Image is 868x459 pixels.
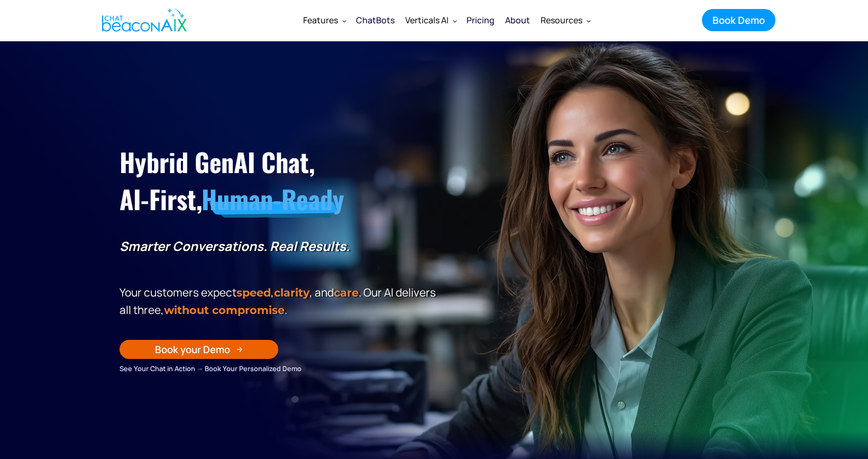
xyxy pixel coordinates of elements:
[405,13,449,28] div: Verticals AI
[400,7,461,33] div: Verticals AI
[236,346,243,353] img: Arrow
[702,9,775,31] a: Book Demo
[120,340,278,359] a: Book your Demo
[236,286,271,299] strong: speed
[202,180,344,218] span: Human-Ready
[120,237,350,255] strong: Smarter Conversations. Real Results.
[164,303,285,317] span: without compromise
[342,19,346,23] img: Dropdown
[120,363,440,374] div: See Your Chat in Action → Book Your Personalized Demo
[467,13,495,28] div: Pricing
[155,343,230,356] div: Book your Demo
[274,286,309,299] span: clarity
[587,19,591,23] img: Dropdown
[356,13,395,28] div: ChatBots
[712,13,765,27] div: Book Demo
[461,6,500,34] a: Pricing
[541,13,582,28] div: Resources
[351,6,400,34] a: ChatBots
[120,143,440,218] h1: Hybrid GenAI Chat, AI-First,
[93,2,193,39] a: home
[453,19,457,23] img: Dropdown
[298,7,351,33] div: Features
[500,6,535,34] a: About
[120,284,440,319] p: Your customers expect , , and . Our Al delivers all three, .
[303,13,338,28] div: Features
[535,7,595,33] div: Resources
[334,286,359,299] span: care
[505,13,530,28] div: About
